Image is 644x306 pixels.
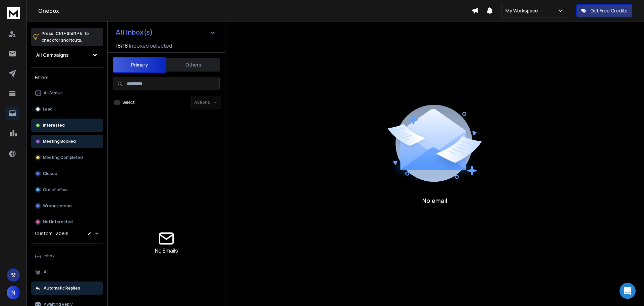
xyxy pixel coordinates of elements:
p: All Status [44,90,63,96]
button: Get Free Credits [576,4,632,17]
p: Wrong person [43,203,72,209]
p: No Emails [155,247,178,255]
p: My Workspace [505,7,541,14]
button: Out of office [31,183,103,196]
p: Press to check for shortcuts. [42,30,89,44]
p: Interested [43,123,65,128]
div: Open Intercom Messenger [620,283,636,299]
p: Closed [43,171,57,176]
button: Closed [31,167,103,180]
h1: All Campaigns [36,52,69,58]
button: Not Interested [31,215,103,229]
button: Interested [31,119,103,132]
p: All [44,269,49,275]
p: Meeting Booked [43,139,76,144]
p: Out of office [43,187,68,192]
h1: Onebox [38,7,472,15]
p: Automatic Replies [44,286,80,291]
button: Meeting Completed [31,151,103,164]
button: N [7,286,20,299]
p: Lead [43,106,53,112]
button: Inbox [31,249,103,263]
h3: Custom Labels [35,230,68,237]
span: Ctrl + Shift + k [55,30,83,37]
button: Primary [113,57,166,73]
button: Lead [31,102,103,116]
button: Others [166,57,220,72]
h3: Filters [31,73,103,82]
label: Select [122,100,135,105]
p: Not Interested [43,219,73,225]
img: logo [7,7,20,19]
p: Inbox [44,253,55,259]
button: All Inbox(s) [110,26,221,39]
button: All [31,265,103,279]
button: Wrong person [31,199,103,213]
p: Get Free Credits [590,7,628,14]
button: Meeting Booked [31,135,103,148]
button: All Status [31,86,103,100]
button: Automatic Replies [31,281,103,295]
button: All Campaigns [31,48,103,62]
h1: All Inbox(s) [116,29,153,36]
h3: Inboxes selected [129,42,172,50]
p: Meeting Completed [43,155,83,160]
p: No email [422,196,447,205]
span: 18 / 18 [116,42,128,50]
